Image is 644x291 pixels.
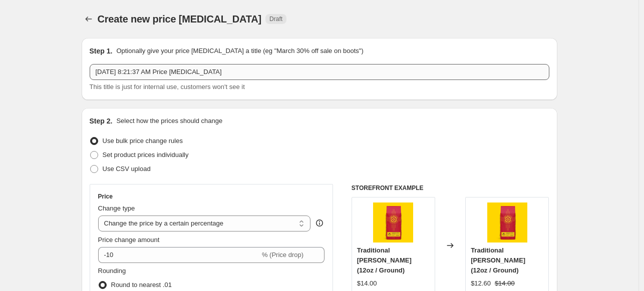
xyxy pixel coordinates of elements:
[98,204,135,212] span: Change type
[262,251,303,258] span: % (Price drop)
[90,46,113,56] h2: Step 1.
[98,236,160,243] span: Price change amount
[314,218,325,228] div: help
[471,278,491,288] div: $12.60
[90,116,113,126] h2: Step 2.
[471,246,525,274] span: Traditional [PERSON_NAME] (12oz / Ground)
[116,46,363,56] p: Optionally give your price [MEDICAL_DATA] a title (eg "March 30% off sale on boots")
[98,267,126,274] span: Rounding
[357,246,412,274] span: Traditional [PERSON_NAME] (12oz / Ground)
[111,281,172,288] span: Round to nearest .01
[98,247,260,263] input: -15
[357,278,377,288] div: $14.00
[495,278,515,288] strike: $14.00
[116,116,222,126] p: Select how the prices should change
[103,137,183,144] span: Use bulk price change rules
[82,12,96,26] button: Price change jobs
[103,151,189,158] span: Set product prices individually
[269,15,282,23] span: Draft
[90,64,549,80] input: 30% off holiday sale
[103,165,151,172] span: Use CSV upload
[98,192,113,200] h3: Price
[98,13,262,24] span: Create new price [MEDICAL_DATA]
[352,184,549,192] h6: STOREFRONT EXAMPLE
[373,202,413,242] img: NMPC_12oz_TradPin_clrbk_a423f745-0da4-4b7e-8163-91f2d241e94a_80x.png
[90,83,245,90] span: This title is just for internal use, customers won't see it
[487,202,527,242] img: NMPC_12oz_TradPin_clrbk_a423f745-0da4-4b7e-8163-91f2d241e94a_80x.png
